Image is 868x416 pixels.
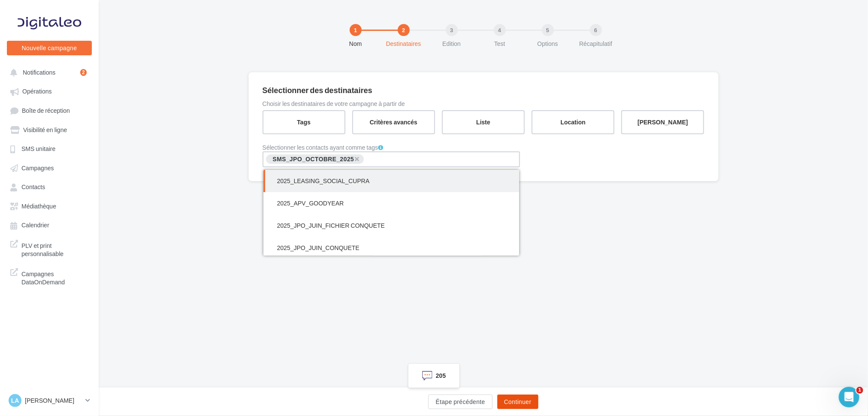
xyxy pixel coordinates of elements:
a: PLV et print personnalisable [5,236,94,262]
a: Visibilité en ligne [5,122,94,137]
span: × [354,155,359,163]
span: 1 [856,387,863,394]
div: Test [472,39,527,48]
a: Campagnes DataOnDemand [5,265,94,290]
button: Nouvelle campagne [7,41,92,55]
span: 2025_APV_GOODYEAR [277,199,344,207]
span: SMS_JPO_OCTOBRE_2025 [273,155,354,163]
div: Edition [424,39,479,48]
div: 2 [398,24,410,36]
div: 3 [446,24,458,36]
iframe: Intercom live chat [839,387,859,407]
a: Boîte de réception [5,102,94,118]
div: Destinataires [376,39,431,48]
div: Récapitulatif [569,39,623,48]
a: La [PERSON_NAME] [7,392,92,409]
span: Notifications [23,69,55,76]
div: Options [520,39,575,48]
span: 205 [436,372,446,379]
span: Campagnes DataOnDemand [21,268,88,286]
label: Liste [442,110,525,134]
span: Contacts [21,184,45,191]
label: [PERSON_NAME] [621,110,704,134]
div: 1 [350,24,362,36]
span: Calendrier [21,222,49,229]
label: Critères avancés [352,110,435,134]
label: Location [532,110,614,134]
span: SMS unitaire [21,145,55,153]
a: Contacts [5,179,94,194]
a: Campagnes [5,160,94,175]
label: Tags [263,110,345,134]
input: Rechercher ou sélectionner un tag [365,155,429,165]
span: 2025_JPO_JUIN_CONQUETE [277,244,360,251]
span: PLV et print personnalisable [21,240,88,258]
div: Choisir les destinataires de votre campagne à partir de [263,101,705,107]
a: Médiathèque [5,198,94,214]
span: Opérations [22,88,51,95]
div: 5 [542,24,554,36]
span: Campagnes [21,164,54,172]
p: [PERSON_NAME] [25,396,82,405]
button: Étape précédente [428,395,492,409]
div: Nom [328,39,383,48]
a: SMS unitaire [5,141,94,156]
span: Médiathèque [21,202,56,210]
a: Calendrier [5,217,94,232]
div: Sélectionner les contacts ayant comme tags [263,145,705,151]
span: 2025_LEASING_SOCIAL_CUPRA [277,177,370,184]
span: Boîte de réception [22,107,70,114]
span: 2025_JPO_JUIN_FICHIER CONQUETE [277,222,385,229]
div: 2 [80,69,87,76]
span: La [11,396,19,405]
div: Rechercher ou sélectionner un tag [263,151,520,167]
button: Continuer [497,395,538,409]
a: Opérations [5,83,94,99]
div: Sélectionner des destinataires [263,86,705,94]
span: Visibilité en ligne [23,126,67,133]
div: 6 [590,24,602,36]
div: 4 [494,24,506,36]
button: Notifications 2 [5,64,90,80]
